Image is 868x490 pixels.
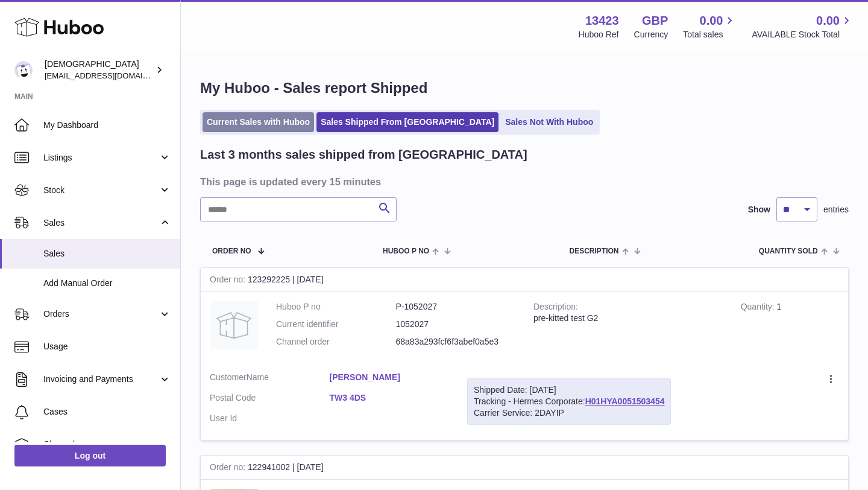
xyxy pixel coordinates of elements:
[203,112,314,132] a: Current Sales with Huboo
[14,61,33,79] img: olgazyuz@outlook.com
[43,278,171,289] span: Add Manual Order
[579,29,619,40] div: Huboo Ref
[43,374,159,385] span: Invoicing and Payments
[683,29,737,40] span: Total sales
[474,407,664,419] div: Carrier Service: 2DAYIP
[201,456,848,480] div: 122941002 | [DATE]
[43,217,159,229] span: Sales
[43,439,171,450] span: Channels
[330,392,450,404] a: TW3 4DS
[585,396,665,406] a: H01HYA0051503454
[816,13,840,29] span: 0.00
[43,119,171,131] span: My Dashboard
[200,147,527,163] h2: Last 3 months sales shipped from [GEOGRAPHIC_DATA]
[330,372,450,383] a: [PERSON_NAME]
[210,372,247,382] span: Customer
[45,59,153,81] div: [DEMOGRAPHIC_DATA]
[212,247,251,255] span: Order No
[43,248,171,259] span: Sales
[642,13,668,29] strong: GBP
[741,302,777,314] strong: Quantity
[45,71,177,80] span: [EMAIL_ADDRESS][DOMAIN_NAME]
[383,247,429,255] span: Huboo P no
[43,341,171,352] span: Usage
[634,29,668,40] div: Currency
[585,13,619,29] strong: 13423
[732,292,848,363] td: 1
[396,319,516,330] dd: 1052027
[748,204,770,215] label: Show
[43,185,159,196] span: Stock
[210,413,330,424] dt: User Id
[276,301,396,313] dt: Huboo P no
[501,112,597,132] a: Sales Not With Huboo
[823,204,849,215] span: entries
[276,336,396,348] dt: Channel order
[569,247,618,255] span: Description
[210,372,330,386] dt: Name
[43,152,159,164] span: Listings
[759,247,818,255] span: Quantity Sold
[276,319,396,330] dt: Current identifier
[316,112,498,132] a: Sales Shipped From [GEOGRAPHIC_DATA]
[752,29,854,40] span: AVAILABLE Stock Total
[43,406,171,418] span: Cases
[396,301,516,313] dd: P-1052027
[210,301,258,349] img: no-photo.jpg
[533,302,578,314] strong: Description
[14,445,166,466] a: Log out
[201,268,848,292] div: 123292225 | [DATE]
[752,13,854,40] a: 0.00 AVAILABLE Stock Total
[200,78,849,98] h1: My Huboo - Sales report Shipped
[467,378,671,425] div: Tracking - Hermes Corporate:
[683,13,737,40] a: 0.00 Total sales
[210,275,248,287] strong: Order no
[200,175,846,188] h3: This page is updated every 15 minutes
[700,13,723,29] span: 0.00
[210,462,248,475] strong: Order no
[474,384,664,396] div: Shipped Date: [DATE]
[533,313,723,324] div: pre-kitted test G2
[43,308,159,320] span: Orders
[210,392,330,407] dt: Postal Code
[396,336,516,348] dd: 68a83a293fcf6f3abef0a5e3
